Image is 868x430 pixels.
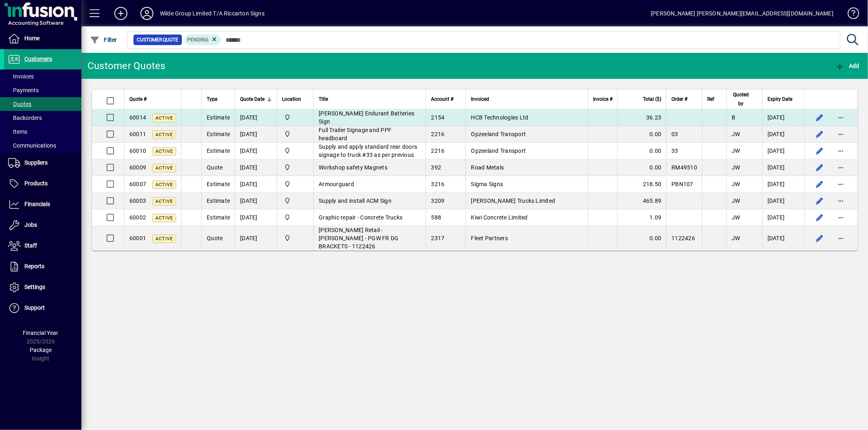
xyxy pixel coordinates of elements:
span: HCB Technologies Ltd [471,114,528,121]
span: PBN107 [671,181,693,187]
button: More options [834,144,847,157]
td: [DATE] [235,159,277,176]
a: Jobs [4,215,81,235]
span: Active [155,132,173,137]
span: Quote Date [240,95,265,104]
span: Main Location [282,213,308,222]
span: Type [207,95,217,104]
span: 60011 [129,131,146,137]
span: 60010 [129,148,146,154]
span: Add [835,63,859,69]
span: 60014 [129,114,146,121]
td: [DATE] [235,143,277,159]
td: [DATE] [762,159,805,176]
a: Home [4,28,81,49]
span: JW [732,214,740,221]
a: Reports [4,256,81,277]
div: Expiry Date [767,95,800,104]
span: B [732,114,735,121]
span: Active [155,182,173,187]
span: Estimate [207,114,230,121]
div: Invoiced [471,95,583,104]
td: 0.00 [617,159,666,176]
a: Backorders [4,111,81,125]
td: [DATE] [235,209,277,226]
span: Support [24,304,45,311]
td: [DATE] [235,126,277,143]
button: Add [108,6,134,21]
span: JW [732,235,740,241]
span: Main Location [282,234,308,243]
a: Staff [4,236,81,256]
span: Estimate [207,148,230,154]
span: Opzeeland Transport [471,148,526,154]
span: Sigma Signs [471,181,503,187]
a: Payments [4,83,81,97]
span: Backorders [8,115,42,121]
span: Quotes [8,101,31,107]
td: [DATE] [235,176,277,193]
button: Edit [813,144,826,157]
span: [PERSON_NAME] Retail - [PERSON_NAME] - PGW FR DG BRACKETS - 1122426 [319,227,398,250]
div: Account # [431,95,461,104]
span: [PERSON_NAME] Endurant Batteries Sign [319,110,414,125]
span: Quoted by [732,90,750,108]
div: Order # [671,95,697,104]
span: Invoice # [593,95,612,104]
span: 2216 [431,131,444,137]
a: Communications [4,139,81,152]
button: Add [833,59,861,73]
div: Title [319,95,421,104]
td: [DATE] [762,143,805,159]
div: Quote Date [240,95,272,104]
button: More options [834,111,847,124]
button: More options [834,211,847,224]
div: Location [282,95,308,104]
span: Products [24,180,48,187]
span: 60001 [129,235,146,241]
span: Main Location [282,146,308,155]
div: Customer Quotes [87,59,166,72]
span: 60009 [129,164,146,171]
td: [DATE] [235,226,277,250]
span: 60007 [129,181,146,187]
a: Suppliers [4,153,81,173]
span: Customers [24,56,52,62]
a: Invoices [4,69,81,83]
a: Financials [4,194,81,215]
span: Order # [671,95,687,104]
a: Settings [4,277,81,298]
span: Main Location [282,196,308,205]
td: [DATE] [762,109,805,126]
span: 60003 [129,198,146,204]
span: Active [155,165,173,171]
td: [DATE] [762,176,805,193]
span: Fleet Partners [471,235,508,241]
a: Knowledge Base [842,2,858,28]
span: Estimate [207,198,230,204]
span: Account # [431,95,453,104]
span: Title [319,95,328,104]
button: Edit [813,194,826,207]
span: JW [732,181,740,187]
button: Filter [88,33,119,47]
span: JW [732,131,740,137]
td: [DATE] [762,226,805,250]
span: Active [155,115,173,121]
span: Estimate [207,131,230,137]
a: Quotes [4,97,81,111]
span: Pending [188,37,209,43]
span: Home [24,35,39,41]
button: More options [834,232,847,245]
span: Quote [207,235,223,241]
span: Quote [207,164,223,171]
span: Invoiced [471,95,489,104]
span: Graphic repair - Concrete Trucks [319,214,402,221]
a: Items [4,125,81,139]
td: [DATE] [235,193,277,209]
span: Estimate [207,214,230,221]
button: Edit [813,111,826,124]
span: Road Metals [471,164,504,171]
td: [DATE] [235,109,277,126]
mat-chip: Pending Status: Pending [184,35,221,45]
